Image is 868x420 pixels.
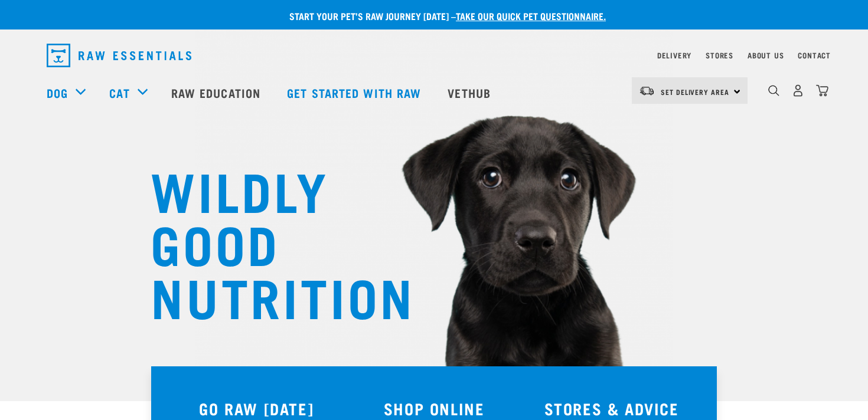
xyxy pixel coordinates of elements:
img: user.png [792,84,804,97]
a: Raw Education [159,69,275,116]
a: Contact [798,53,831,57]
a: Vethub [436,69,505,116]
img: van-moving.png [639,86,655,96]
a: About Us [748,53,784,57]
a: Stores [706,53,733,57]
h3: GO RAW [DATE] [175,399,338,418]
a: Cat [109,84,129,101]
a: Get started with Raw [275,69,436,116]
h3: STORES & ADVICE [530,399,693,418]
nav: dropdown navigation [37,39,831,72]
h1: WILDLY GOOD NUTRITION [151,162,387,321]
h3: SHOP ONLINE [353,399,516,418]
img: Raw Essentials Logo [47,44,191,67]
a: Dog [47,84,68,101]
span: Set Delivery Area [661,90,729,94]
img: home-icon-1@2x.png [768,85,779,96]
a: take our quick pet questionnaire. [456,13,606,18]
a: Delivery [657,53,691,57]
img: home-icon@2x.png [816,84,828,97]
